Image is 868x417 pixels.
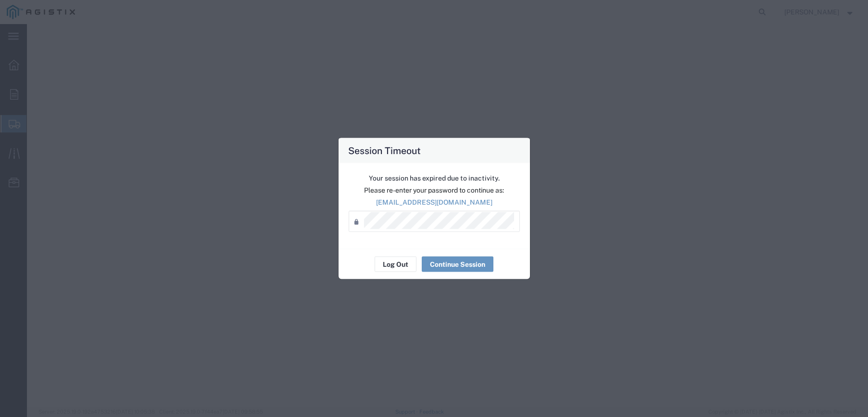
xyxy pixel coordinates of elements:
p: Please re-enter your password to continue as: [349,185,520,195]
p: [EMAIL_ADDRESS][DOMAIN_NAME] [349,197,520,208]
p: Your session has expired due to inactivity. [349,173,520,183]
h4: Session Timeout [348,143,421,157]
button: Continue Session [422,257,493,272]
button: Log Out [375,257,416,272]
